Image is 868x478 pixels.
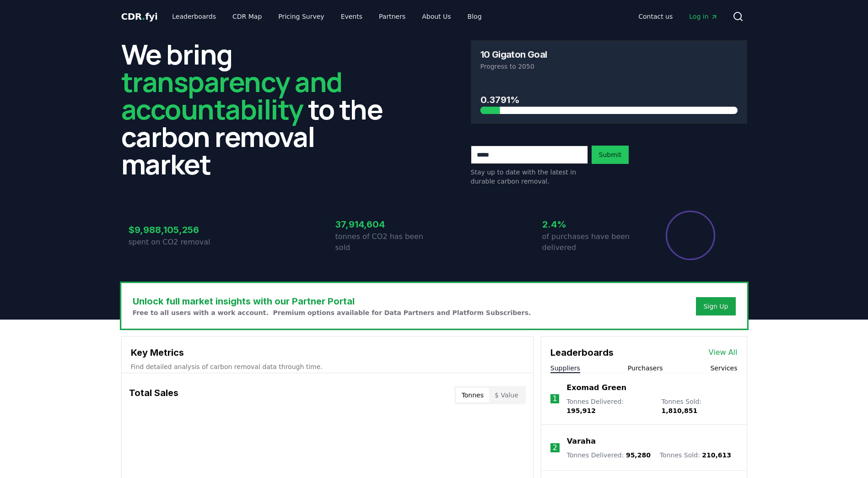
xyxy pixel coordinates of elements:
h3: 37,914,604 [335,217,434,231]
p: of purchases have been delivered [542,231,641,253]
span: 210,613 [702,451,731,459]
h3: 0.3791% [480,93,738,107]
span: . [142,11,145,22]
h3: Key Metrics [131,346,524,359]
p: spent on CO2 removal [129,237,227,248]
p: Progress to 2050 [480,62,738,71]
h3: Total Sales [129,386,178,404]
span: Log in [689,12,717,21]
a: Varaha [567,436,596,447]
p: Tonnes Delivered : [567,451,651,460]
nav: Main [165,8,489,25]
a: Exomad Green [566,382,626,393]
h3: Leaderboards [550,346,614,359]
p: Find detailed analysis of carbon removal data through time. [131,362,524,371]
a: View All [709,347,738,358]
h3: $9,988,105,256 [129,223,227,237]
p: Tonnes Delivered : [566,397,652,415]
a: Sign Up [703,302,728,311]
p: tonnes of CO2 has been sold [335,231,434,253]
a: CDR Map [225,8,269,25]
p: Stay up to date with the latest in durable carbon removal. [471,168,588,186]
span: 195,912 [566,407,596,414]
h2: We bring to the carbon removal market [121,40,398,178]
button: Submit [592,146,629,164]
nav: Main [631,8,725,25]
a: Blog [460,8,489,25]
span: 95,280 [626,451,651,459]
p: Tonnes Sold : [660,451,731,460]
button: Suppliers [550,364,580,373]
a: Leaderboards [165,8,223,25]
button: Tonnes [456,388,489,402]
p: 2 [553,442,557,453]
a: CDR.fyi [121,10,158,23]
a: Events [334,8,370,25]
p: Tonnes Sold : [661,397,737,415]
a: Partners [372,8,413,25]
span: 1,810,851 [661,407,697,414]
p: 1 [552,393,557,404]
div: Percentage of sales delivered [665,210,716,261]
h3: 2.4% [542,217,641,231]
a: Pricing Survey [271,8,331,25]
h3: 10 Gigaton Goal [480,50,547,59]
button: Services [710,364,737,373]
button: $ Value [489,388,524,402]
p: Free to all users with a work account. Premium options available for Data Partners and Platform S... [133,308,531,317]
span: CDR fyi [121,11,158,22]
button: Purchasers [628,364,663,373]
span: transparency and accountability [121,63,342,128]
a: About Us [415,8,458,25]
h3: Unlock full market insights with our Partner Portal [133,294,531,308]
a: Log in [682,8,725,25]
button: Sign Up [696,297,735,315]
a: Contact us [631,8,680,25]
